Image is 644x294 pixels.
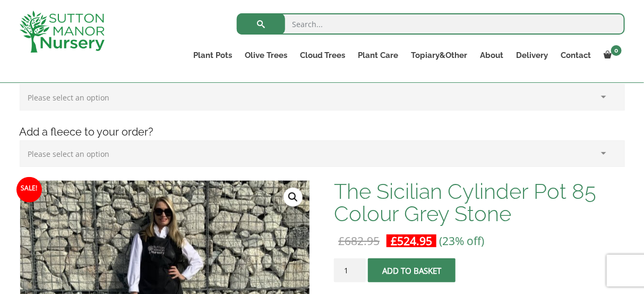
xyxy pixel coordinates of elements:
h4: Add a fleece to your order? [12,124,633,140]
input: Search... [237,13,625,35]
bdi: 524.95 [391,233,432,248]
a: Delivery [510,48,555,63]
img: logo [20,11,105,53]
a: About [474,48,510,63]
input: Product quantity [334,258,366,282]
a: Cloud Trees [294,48,352,63]
a: Plant Pots [187,48,238,63]
span: £ [338,233,345,248]
a: Olive Trees [238,48,294,63]
button: Add to basket [368,258,456,282]
span: Sale! [16,177,42,203]
span: £ [391,233,397,248]
a: 0 [598,48,625,63]
h1: The Sicilian Cylinder Pot 85 Colour Grey Stone [334,180,624,225]
a: Topiary&Other [405,48,474,63]
bdi: 682.95 [338,233,380,248]
a: Plant Care [352,48,405,63]
a: View full-screen image gallery [284,188,303,207]
a: Contact [555,48,598,63]
span: 0 [611,45,622,56]
span: (23% off) [439,233,484,248]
